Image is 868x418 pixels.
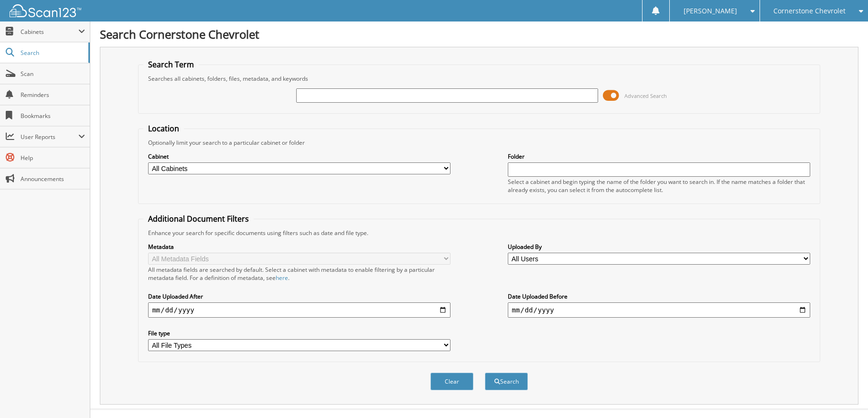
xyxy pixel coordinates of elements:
[508,302,810,318] input: end
[485,373,528,390] button: Search
[773,8,846,14] span: Cornerstone Chevrolet
[143,59,199,70] legend: Search Term
[21,28,78,36] span: Cabinets
[21,133,78,141] span: User Reports
[684,8,737,14] span: [PERSON_NAME]
[276,274,288,282] a: here
[10,4,81,17] img: scan123-logo-white.svg
[21,154,85,162] span: Help
[143,75,814,83] div: Searches all cabinets, folders, files, metadata, and keywords
[148,266,450,282] div: All metadata fields are searched by default. Select a cabinet with metadata to enable filtering b...
[21,112,85,120] span: Bookmarks
[508,292,810,300] label: Date Uploaded Before
[430,373,473,390] button: Clear
[21,175,85,183] span: Announcements
[508,152,810,161] label: Folder
[143,229,814,237] div: Enhance your search for specific documents using filters such as date and file type.
[508,243,810,251] label: Uploaded By
[100,26,858,42] h1: Search Cornerstone Chevrolet
[143,139,814,147] div: Optionally limit your search to a particular cabinet or folder
[148,292,450,300] label: Date Uploaded After
[148,302,450,318] input: start
[624,92,667,99] span: Advanced Search
[508,178,810,194] div: Select a cabinet and begin typing the name of the folder you want to search in. If the name match...
[143,214,254,224] legend: Additional Document Filters
[148,243,450,251] label: Metadata
[21,49,84,57] span: Search
[21,70,85,78] span: Scan
[21,91,85,99] span: Reminders
[143,123,184,134] legend: Location
[148,329,450,337] label: File type
[148,152,450,161] label: Cabinet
